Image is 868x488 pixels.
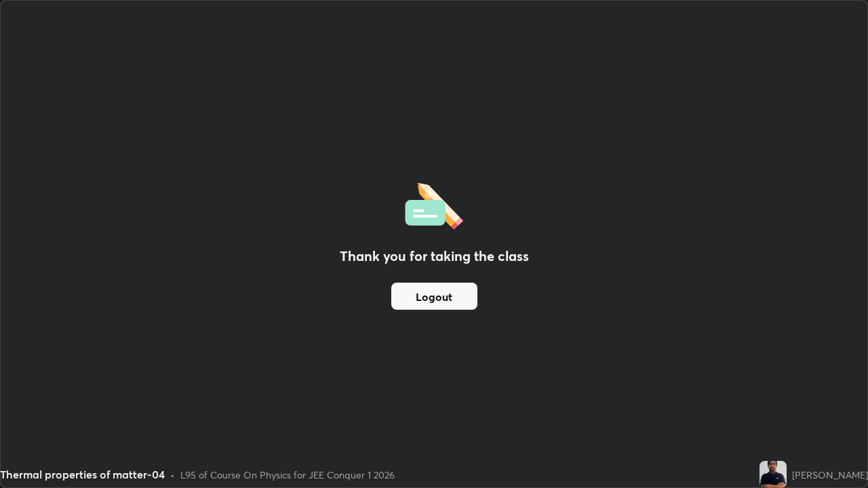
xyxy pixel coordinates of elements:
[391,283,477,310] button: Logout
[170,468,175,482] div: •
[792,468,868,482] div: [PERSON_NAME]
[759,461,787,488] img: 7ef12e9526204b6db105cf6f6d810fe9.jpg
[405,178,463,230] img: offlineFeedback.1438e8b3.svg
[180,468,395,482] div: L95 of Course On Physics for JEE Conquer 1 2026
[340,246,529,266] h2: Thank you for taking the class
